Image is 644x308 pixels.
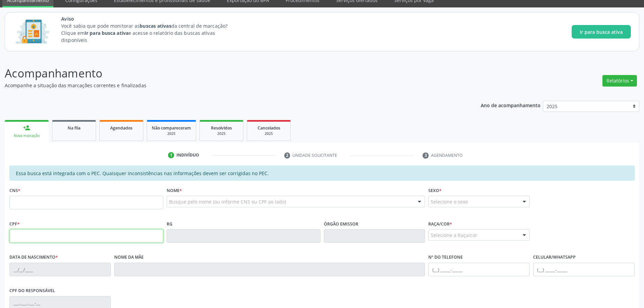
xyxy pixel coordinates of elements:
[533,252,576,263] label: Celular/WhatsApp
[9,263,111,276] input: __/__/____
[431,232,477,239] span: Selecione a Raça/cor
[580,28,623,35] span: Ir para busca ativa
[9,166,635,181] div: Essa busca está integrada com o PEC. Quaisquer inconsistências nas informações devem ser corrigid...
[9,219,20,229] label: CPF
[167,185,182,196] label: Nome
[169,198,286,205] span: Busque pelo nome (ou informe CNS ou CPF ao lado)
[205,131,238,136] div: 2025
[252,131,286,136] div: 2025
[428,219,452,229] label: Raça/cor
[9,252,58,263] label: Data de nascimento
[176,152,199,158] div: Indivíduo
[602,75,637,87] button: Relatórios
[428,185,442,196] label: Sexo
[9,185,20,196] label: CNS
[152,131,191,136] div: 2025
[152,125,191,131] span: Não compareceram
[114,252,144,263] label: Nome da mãe
[428,252,463,263] label: Nº do Telefone
[110,125,133,131] span: Agendados
[324,219,358,229] label: Órgão emissor
[85,30,128,36] strong: Ir para busca ativa
[431,198,468,205] span: Selecione o sexo
[533,263,635,276] input: (__) _____-_____
[61,22,240,44] p: Você sabia que pode monitorar as da central de marcação? Clique em e acesse o relatório das busca...
[168,152,174,158] div: 1
[258,125,280,131] span: Cancelados
[68,125,80,131] span: Na fila
[61,15,240,22] span: Aviso
[5,65,449,82] p: Acompanhamento
[13,17,52,47] img: Imagem de CalloutCard
[481,101,541,109] p: Ano de acompanhamento
[23,124,30,132] div: person_add
[167,219,172,229] label: RG
[572,25,631,39] button: Ir para busca ativa
[428,263,530,276] input: (__) _____-_____
[5,82,449,89] p: Acompanhe a situação das marcações correntes e finalizadas
[9,286,55,296] label: CPF do responsável
[140,23,171,29] strong: buscas ativas
[9,133,44,138] div: Nova marcação
[211,125,232,131] span: Resolvidos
